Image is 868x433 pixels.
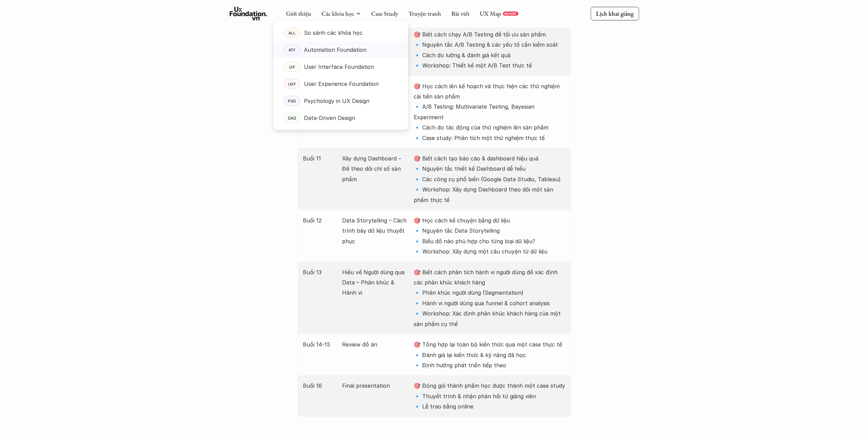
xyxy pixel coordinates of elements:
[408,10,441,17] a: Truyện tranh
[289,64,295,69] p: UIF
[288,98,296,103] p: PXD
[342,153,407,184] p: Xây dựng Dashboard – Để theo dõi chỉ số sản phẩm
[371,10,398,17] a: Case Study
[304,28,363,38] p: So sánh các khóa học
[451,10,469,17] a: Bài viết
[273,24,408,41] a: ALLSo sánh các khóa học
[342,381,407,391] p: Final presentation
[273,58,408,75] a: UIFUser Interface Foundation
[304,62,374,72] p: User Interface Foundation
[342,215,407,246] p: Data Storytelling – Cách trình bày dữ liệu thuyết phục
[304,96,369,106] p: Psychology in UX Design
[304,45,366,55] p: Automation Foundation
[342,339,407,350] p: Review đồ án
[596,10,633,17] p: Lịch khai giảng
[414,153,565,205] p: 🎯 Biết cách tạo báo cáo & dashboard hiệu quả 🔹 Nguyên tắc thiết kế Dashboard dễ hiểu 🔹 Các công c...
[480,10,501,17] a: UX Map
[303,339,335,350] p: Buổi 14-15
[414,29,565,71] p: 🎯 Biết cách chạy A/B Testing để tối ưu sản phẩm. 🔹 Nguyên tắc A/B Testing & các yếu tố cần kiểm s...
[303,267,335,277] p: Buổi 13
[304,79,379,89] p: User Experience Foundation
[286,10,311,17] a: Giới thiệu
[273,75,408,92] a: UXFUser Experience Foundation
[288,30,295,35] p: ALL
[414,267,565,329] p: 🎯 Biết cách phân tích hành vi người dùng để xác định các phân khúc khách hàng 🔹 Phân khúc người d...
[288,115,296,120] p: DAD
[321,10,354,17] a: Các khóa học
[303,153,335,164] p: Buổi 11
[414,381,565,412] p: 🎯 Đóng gói thành phầm học được thành một case study 🔹 Thuyết trình & nhận phản hồi từ giảng viên ...
[273,41,408,58] a: ATFAutomation Foundation
[503,12,518,16] a: REPORT
[303,215,335,226] p: Buổi 12
[414,339,565,370] p: 🎯 Tổng hợp lại toàn bộ kiến thức qua một case thực tế 🔹 Đánh giá lại kiến thức & kỹ năng đã học 🔹...
[273,109,408,126] a: DADData-Driven Design
[342,267,407,298] p: Hiểu về Người dùng qua Data – Phân khúc & Hành vi
[304,113,355,123] p: Data-Driven Design
[590,7,639,20] a: Lịch khai giảng
[303,381,335,391] p: Buổi 16
[414,81,565,143] p: 🎯 Học cách lên kế hoạch và thực hiện các thử nghiệm cải tiến sản phẩm 🔹 A/B Testing: Multivariate...
[288,81,296,86] p: UXF
[273,92,408,109] a: PXDPsychology in UX Design
[288,47,295,52] p: ATF
[414,215,565,257] p: 🎯 Học cách kể chuyện bằng dữ liệu 🔹 Nguyên tắc Data Storytelling 🔹 Biểu đồ nào phù hợp cho từng l...
[504,12,517,16] p: REPORT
